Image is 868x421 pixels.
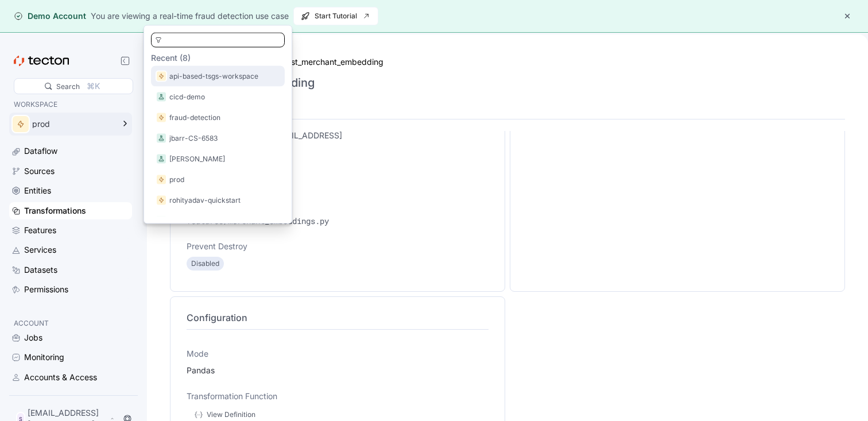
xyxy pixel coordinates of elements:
h4: Configuration [187,311,489,325]
div: Services [24,244,56,256]
div: Demo Account [14,10,86,22]
div: You are viewing a real-time fraud detection use case [91,10,289,22]
a: Jobs [9,329,132,346]
div: Transformations [24,204,86,217]
a: Sources [9,163,132,180]
div: ⌘K [87,80,100,92]
div: Jobs [24,331,42,344]
a: Monitoring [9,349,132,366]
a: last_merchant_embedding [285,56,383,68]
div: Monitoring [24,351,64,364]
div: Accounts & Access [24,371,97,384]
div: Features [24,224,56,237]
div: Datasets [24,264,57,276]
a: Datasets [9,261,132,279]
p: ACCOUNT [14,318,127,329]
p: WORKSPACE [14,99,127,110]
p: prod [169,174,184,186]
p: [PERSON_NAME] [169,153,225,165]
button: Start Tutorial [293,7,378,25]
div: Entities [24,184,51,197]
a: Features [9,222,132,239]
div: prod [32,120,114,128]
a: Entities [9,182,132,199]
p: Recent (8) [151,52,285,64]
a: Transformations [9,202,132,219]
p: rohityadav-quickstart [169,195,241,206]
a: Dataflow [9,142,132,160]
a: Permissions [9,281,132,298]
div: Search [56,81,80,92]
div: Search⌘K [14,78,133,94]
p: api-based-tsgs-workspace [169,71,258,82]
a: Services [9,241,132,258]
p: jbarr-CS-6583 [169,133,218,144]
p: snowplow-recsys [169,215,227,227]
a: Accounts & Access [9,369,132,386]
span: Start Tutorial [301,7,371,25]
p: fraud-detection [169,112,220,123]
div: Permissions [24,283,68,296]
div: Dataflow [24,145,57,157]
div: Sources [24,165,55,177]
p: cicd-demo [169,91,205,103]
